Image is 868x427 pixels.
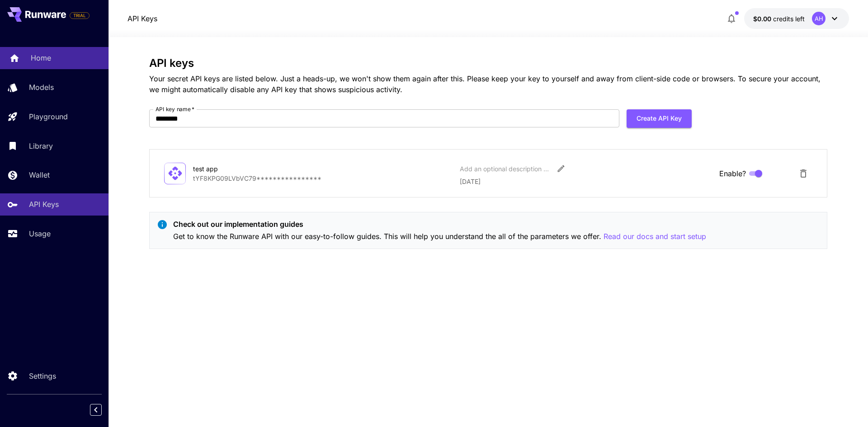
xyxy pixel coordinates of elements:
button: Collapse sidebar [90,404,102,416]
p: Settings [29,371,56,381]
span: credits left [773,15,805,23]
label: API key name [156,105,194,113]
button: Edit [553,160,569,177]
div: test app [193,164,283,174]
h3: API keys [149,57,827,70]
div: $0.00 [753,14,805,23]
p: Library [29,141,53,151]
p: Home [31,52,51,63]
span: $0.00 [753,15,773,23]
p: Get to know the Runware API with our easy-to-follow guides. This will help you understand the all... [173,231,706,242]
div: Collapse sidebar [97,402,108,418]
button: Create API Key [627,109,692,128]
button: Delete API Key [794,164,812,183]
nav: breadcrumb [127,13,157,24]
button: $0.00AH [744,8,849,29]
p: Wallet [29,169,50,180]
p: Usage [29,228,51,239]
p: Models [29,82,54,93]
p: API Keys [29,199,59,210]
button: Read our docs and start setup [604,231,706,242]
a: API Keys [127,13,157,24]
p: Playground [29,111,68,122]
p: [DATE] [460,177,712,186]
div: Add an optional description or comment [460,164,550,174]
span: TRIAL [70,12,89,19]
span: Add your payment card to enable full platform functionality. [70,10,90,21]
span: Enable? [719,168,746,179]
p: Your secret API keys are listed below. Just a heads-up, we won't show them again after this. Plea... [149,73,827,95]
p: Check out our implementation guides [173,219,706,230]
div: AH [812,12,826,25]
